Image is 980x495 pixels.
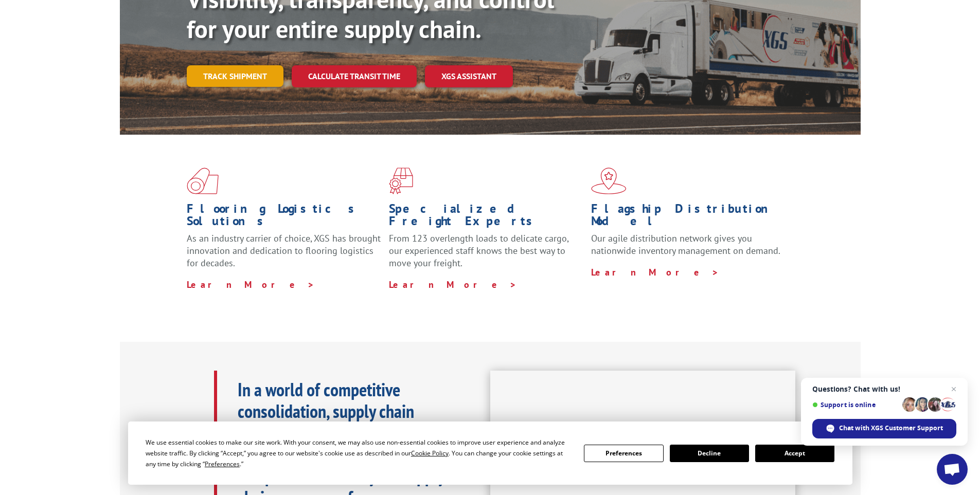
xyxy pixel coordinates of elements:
[755,445,834,462] button: Accept
[948,383,960,395] span: Close chat
[591,266,719,278] a: Learn More >
[292,65,417,87] a: Calculate transit time
[187,168,219,194] img: xgs-icon-total-supply-chain-intelligence-red
[146,437,572,469] div: We use essential cookies to make our site work. With your consent, we may also use non-essential ...
[584,445,663,462] button: Preferences
[389,168,413,194] img: xgs-icon-focused-on-flooring-red
[389,279,517,290] a: Learn More >
[187,65,283,87] a: Track shipment
[187,232,381,269] span: As an industry carrier of choice, XGS has brought innovation and dedication to flooring logistics...
[670,445,749,462] button: Decline
[389,232,583,278] p: From 123 overlength loads to delicate cargo, our experienced staff knows the best way to move you...
[411,449,449,457] span: Cookie Policy
[205,460,240,468] span: Preferences
[187,279,315,290] a: Learn More >
[812,401,899,409] span: Support is online
[937,454,968,485] div: Open chat
[591,203,786,232] h1: Flagship Distribution Model
[187,203,381,232] h1: Flooring Logistics Solutions
[812,385,956,393] span: Questions? Chat with us!
[128,421,852,485] div: Cookie Consent Prompt
[591,232,780,256] span: Our agile distribution network gives you nationwide inventory management on demand.
[389,203,583,232] h1: Specialized Freight Experts
[839,424,943,433] span: Chat with XGS Customer Support
[812,419,956,438] div: Chat with XGS Customer Support
[591,168,627,194] img: xgs-icon-flagship-distribution-model-red
[425,65,513,87] a: XGS ASSISTANT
